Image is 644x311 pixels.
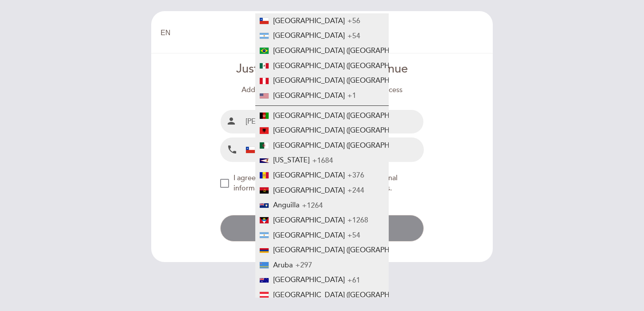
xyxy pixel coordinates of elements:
span: +56 [347,16,360,25]
span: Anguilla [273,201,299,210]
span: +54 [347,231,360,240]
span: [GEOGRAPHIC_DATA] (‫[GEOGRAPHIC_DATA]‬‎) [273,111,422,120]
span: [GEOGRAPHIC_DATA] [273,31,345,40]
span: [GEOGRAPHIC_DATA] [273,216,345,225]
span: [GEOGRAPHIC_DATA] [273,16,345,25]
span: [GEOGRAPHIC_DATA] [273,171,345,180]
span: +297 [295,261,312,270]
input: Name and surname [242,110,424,133]
span: [GEOGRAPHIC_DATA] ([GEOGRAPHIC_DATA]) [273,126,422,135]
i: local_phone [227,144,237,155]
span: Aruba [273,261,293,270]
i: person [226,116,237,126]
span: +376 [347,171,364,180]
span: [GEOGRAPHIC_DATA] (‫[GEOGRAPHIC_DATA]‬‎) [273,141,422,150]
span: +244 [347,186,364,195]
span: +1 [347,91,356,100]
span: +54 [347,31,360,40]
div: Just one more step to continue [220,61,424,78]
div: Add your details to continue the booking process [220,85,424,95]
span: +1268 [347,216,368,225]
span: [GEOGRAPHIC_DATA] [273,186,345,195]
span: [GEOGRAPHIC_DATA] [273,231,345,240]
span: [GEOGRAPHIC_DATA] ([GEOGRAPHIC_DATA]) [273,76,422,85]
span: [GEOGRAPHIC_DATA] [273,91,345,100]
span: [US_STATE] [273,156,310,165]
span: [GEOGRAPHIC_DATA] ([GEOGRAPHIC_DATA]) [273,61,422,70]
span: [GEOGRAPHIC_DATA] ([GEOGRAPHIC_DATA]) [273,246,422,254]
md-checkbox: NEW_MODAL_AGREE_RESTAURANT_SEND_OCCASIONAL_INFO [220,173,424,194]
span: [GEOGRAPHIC_DATA] ([GEOGRAPHIC_DATA]) [273,46,422,55]
span: +1684 [312,156,333,165]
span: I agree that the restaurant may send me occasional information about special events or celebrations. [233,174,398,193]
span: +1264 [302,201,323,210]
div: +56 [246,144,273,156]
button: send Continue [220,215,424,242]
div: Chile: +56 [242,138,287,161]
